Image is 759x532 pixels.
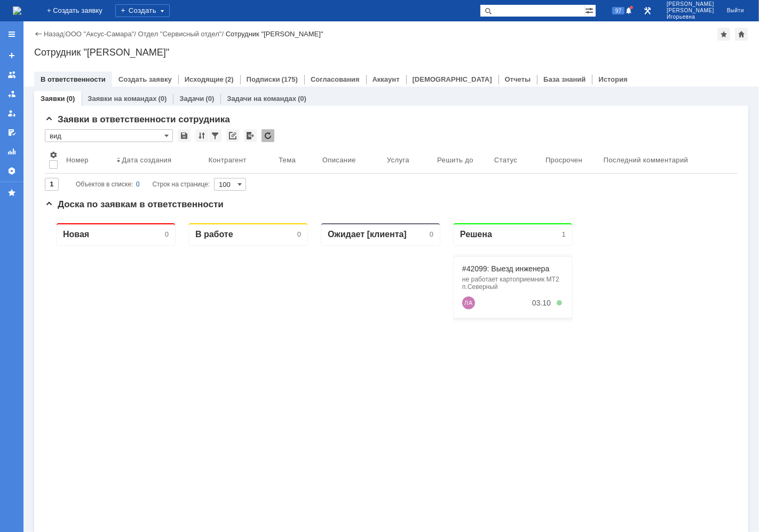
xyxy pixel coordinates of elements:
div: Услуга [387,156,409,164]
a: Аккаунт [373,75,400,83]
th: Услуга [383,146,433,174]
a: Согласования [311,75,360,83]
a: Отчеты [505,75,531,83]
a: Отдел "Сервисный отдел" [138,30,222,38]
span: Доска по заявкам в ответственности [45,199,224,209]
div: Сотрудник "[PERSON_NAME]" [34,47,748,58]
a: Заявки [41,95,65,103]
div: Создать [115,4,170,17]
a: Создать заявку [118,75,172,83]
div: Сохранить вид [178,129,191,142]
span: Игорьевна [667,14,714,20]
span: [PERSON_NAME] [667,7,714,14]
div: (0) [298,95,306,103]
a: Задачи [179,95,204,103]
div: Номер [66,156,89,164]
div: 0 [252,16,256,24]
a: Мои заявки [3,105,20,122]
a: Заявки на командах [88,95,156,103]
a: В ответственности [41,75,106,83]
div: Сортировка... [195,129,208,142]
a: Заявки на командах [3,66,20,83]
span: Расширенный поиск [585,5,596,15]
a: ООО "Аксус-Самара" [66,30,135,38]
a: #42099: Выезд инженера [417,50,504,59]
div: / [66,30,138,38]
div: (0) [66,95,75,103]
a: Настройки [3,162,20,179]
a: Перейти в интерфейс администратора [641,4,654,17]
div: (175) [282,75,298,83]
a: Лузгин Алексей Александрович [417,82,430,95]
a: Мои согласования [3,124,20,141]
div: (0) [158,95,167,103]
a: Перейти на домашнюю страницу [13,6,21,15]
div: Экспорт списка [244,129,257,142]
a: История [598,75,627,83]
a: Исходящие [185,75,224,83]
div: Тема [279,156,296,164]
div: 03.10.2025 [487,84,506,93]
a: [DEMOGRAPHIC_DATA] [413,75,492,83]
div: Дата создания [122,156,171,164]
a: Задачи на командах [227,95,296,103]
span: Настройки [49,151,58,159]
div: Обновлять список [262,129,274,142]
div: 0 [385,16,389,24]
div: Скопировать ссылку на список [226,129,239,142]
a: База знаний [543,75,586,83]
div: не работает картоприемник МТ2 п.Северный [417,61,519,76]
span: [PERSON_NAME] [667,1,714,7]
div: / [138,30,226,38]
div: 1 [517,16,521,24]
div: Последний комментарий [604,156,689,164]
div: (0) [205,95,214,103]
a: Подписки [247,75,280,83]
span: Объектов в списке: [76,181,133,188]
a: Отчеты [3,143,20,160]
div: Решить до [437,156,473,164]
span: 97 [612,7,624,14]
th: Номер [62,146,112,174]
th: Контрагент [204,146,274,174]
div: Решена [415,15,447,25]
div: Статус [494,156,517,164]
a: Заявки в моей ответственности [3,85,20,103]
div: 5. Менее 100% [512,86,517,91]
div: Описание [322,156,356,164]
div: Ожидает [клиента] [283,15,362,25]
div: Просрочен [545,156,582,164]
div: 0 [120,16,124,24]
div: 0 [136,178,140,191]
th: Дата создания [112,146,204,174]
a: Назад [44,30,64,38]
div: (2) [225,75,234,83]
div: Фильтрация... [209,129,222,142]
th: Тема [274,146,318,174]
div: | [64,29,65,37]
div: Новая [18,15,44,25]
span: Заявки в ответственности сотрудника [45,114,230,124]
div: Сотрудник "[PERSON_NAME]" [226,30,323,38]
i: Строк на странице: [76,178,210,191]
a: Создать заявку [3,47,20,64]
div: Контрагент [209,156,247,164]
div: #42099: Выезд инженера [417,50,519,59]
div: Добавить в избранное [717,28,730,41]
img: logo [13,6,21,15]
div: Сделать домашней страницей [735,28,748,41]
th: Статус [490,146,541,174]
div: В работе [151,15,188,25]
